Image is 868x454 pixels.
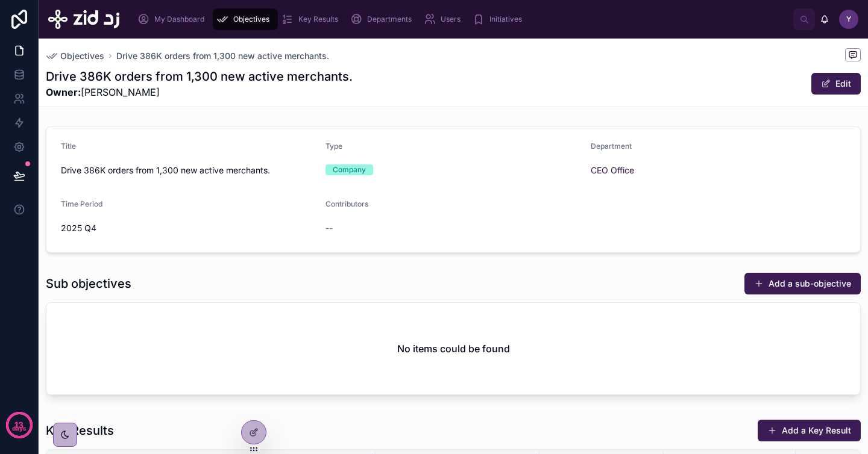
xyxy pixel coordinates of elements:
span: -- [325,222,333,234]
span: My Dashboard [154,14,204,24]
a: Objectives [46,50,104,62]
strong: Owner: [46,86,81,98]
button: Edit [811,73,861,95]
h2: No items could be found [397,341,510,356]
div: Company [333,164,366,175]
span: Y [846,14,851,24]
span: Key Results [298,14,338,24]
a: Departments [347,8,420,30]
span: Initiatives [489,14,522,24]
span: Drive 386K orders from 1,300 new active merchants. [61,164,316,176]
a: Objectives [213,8,278,30]
span: Objectives [233,14,269,24]
img: App logo [48,10,119,29]
span: Departments [367,14,412,24]
a: Drive 386K orders from 1,300 new active merchants. [116,50,329,62]
span: Time Period [61,199,102,208]
span: Users [441,14,461,24]
p: 13 [14,419,24,431]
h1: Key Results [46,422,114,439]
span: 2025 Q4 [61,222,96,234]
span: Objectives [60,50,104,62]
span: [PERSON_NAME] [46,85,353,99]
span: Department [591,141,632,151]
a: Users [420,8,469,30]
button: Add a Key Result [758,420,861,441]
a: Key Results [278,8,347,30]
a: Initiatives [469,8,530,30]
div: scrollable content [129,6,793,33]
h1: Sub objectives [46,275,131,292]
h1: Drive 386K orders from 1,300 new active merchants. [46,68,353,85]
button: Add a sub-objective [744,273,861,294]
span: Contributors [325,199,368,208]
span: Title [61,141,76,151]
p: days [12,424,27,434]
a: My Dashboard [134,8,213,30]
span: Type [325,141,342,151]
a: CEO Office [591,164,634,176]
